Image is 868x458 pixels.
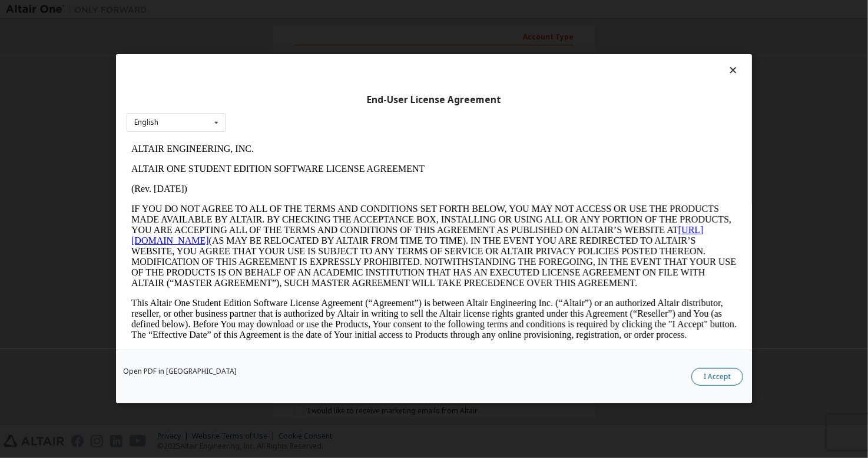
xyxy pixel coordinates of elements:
p: IF YOU DO NOT AGREE TO ALL OF THE TERMS AND CONDITIONS SET FORTH BELOW, YOU MAY NOT ACCESS OR USE... [5,65,610,150]
p: ALTAIR ONE STUDENT EDITION SOFTWARE LICENSE AGREEMENT [5,25,610,35]
div: English [134,119,158,126]
a: [URL][DOMAIN_NAME] [5,86,577,107]
p: (Rev. [DATE]) [5,45,610,55]
a: Open PDF in [GEOGRAPHIC_DATA] [123,369,237,376]
div: End-User License Agreement [127,94,741,106]
p: ALTAIR ENGINEERING, INC. [5,5,610,15]
p: This Altair One Student Edition Software License Agreement (“Agreement”) is between Altair Engine... [5,159,610,201]
button: I Accept [691,369,743,386]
